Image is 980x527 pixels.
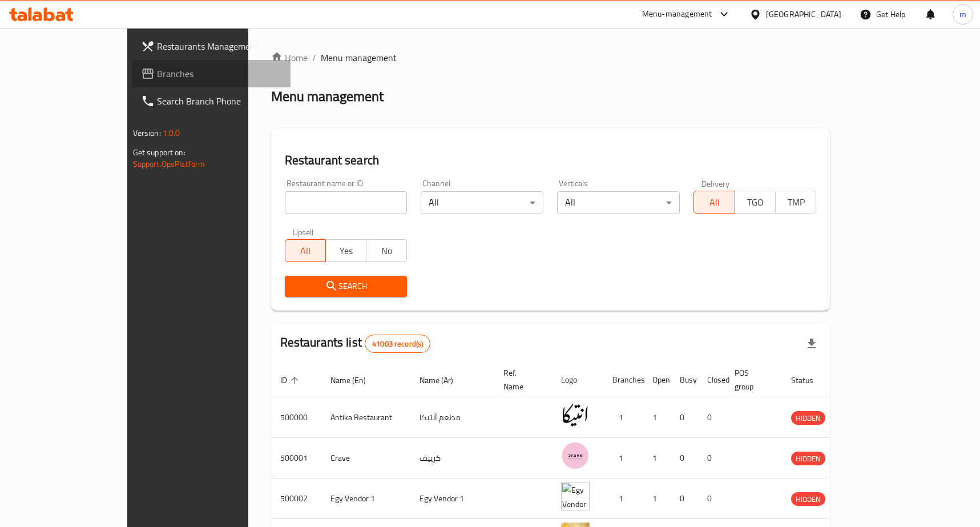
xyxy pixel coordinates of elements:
img: Crave [561,441,590,470]
span: Branches [157,67,282,81]
td: 0 [698,438,725,478]
td: Antika Restaurant [321,397,410,438]
div: HIDDEN [791,492,825,506]
button: All [285,239,326,262]
button: Yes [325,239,366,262]
div: [GEOGRAPHIC_DATA] [766,8,841,21]
span: HIDDEN [791,493,825,506]
td: 0 [671,397,698,438]
td: Crave [321,438,410,478]
td: 1 [603,478,643,519]
label: Delivery [701,179,730,187]
span: 41003 record(s) [365,339,430,349]
img: Antika Restaurant [561,401,590,429]
div: All [557,191,680,214]
th: Busy [671,363,698,397]
td: 1 [603,438,643,478]
span: HIDDEN [791,452,825,465]
span: Search Branch Phone [157,94,282,108]
span: ID [280,373,302,387]
div: Export file [798,330,825,357]
nav: breadcrumb [271,51,830,65]
div: Menu-management [642,7,712,21]
td: 0 [698,397,725,438]
span: m [959,8,966,21]
span: HIDDEN [791,412,825,425]
span: Get support on: [133,145,185,160]
span: Name (Ar) [420,373,468,387]
span: All [290,243,321,259]
span: TGO [740,194,771,211]
td: 0 [698,478,725,519]
td: 1 [603,397,643,438]
span: Yes [330,243,362,259]
td: 500001 [271,438,321,478]
span: Name (En) [330,373,381,387]
a: Branches [132,60,291,87]
td: Egy Vendor 1 [321,478,410,519]
td: مطعم أنتيكا [410,397,494,438]
input: Search for restaurant name or ID.. [285,191,408,214]
span: No [371,243,402,259]
button: All [693,191,735,214]
a: Restaurants Management [132,33,291,60]
a: Support.OpsPlatform [133,156,205,171]
td: 0 [671,438,698,478]
div: Total records count [365,335,430,353]
span: POS group [735,366,768,393]
li: / [312,51,316,65]
span: 1.0.0 [163,126,180,140]
span: Menu management [321,51,397,65]
td: Egy Vendor 1 [410,478,494,519]
h2: Restaurant search [285,152,817,169]
td: كرييف [410,438,494,478]
span: Ref. Name [503,366,538,393]
span: Version: [133,126,161,140]
button: Search [285,276,408,297]
th: Closed [698,363,725,397]
td: 1 [643,397,671,438]
span: TMP [780,194,812,211]
div: All [421,191,543,214]
img: Egy Vendor 1 [561,482,590,510]
button: No [366,239,407,262]
td: 1 [643,438,671,478]
label: Upsell [293,228,314,236]
td: 0 [671,478,698,519]
h2: Menu management [271,87,384,106]
th: Logo [552,363,603,397]
th: Open [643,363,671,397]
button: TMP [775,191,816,214]
span: Search [294,279,398,293]
td: 1 [643,478,671,519]
th: Branches [603,363,643,397]
span: All [699,194,730,211]
div: HIDDEN [791,452,825,465]
a: Search Branch Phone [132,87,291,115]
h2: Restaurants list [280,334,431,353]
span: Restaurants Management [157,39,282,53]
button: TGO [735,191,776,214]
td: 500000 [271,397,321,438]
span: Status [791,373,828,387]
td: 500002 [271,478,321,519]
